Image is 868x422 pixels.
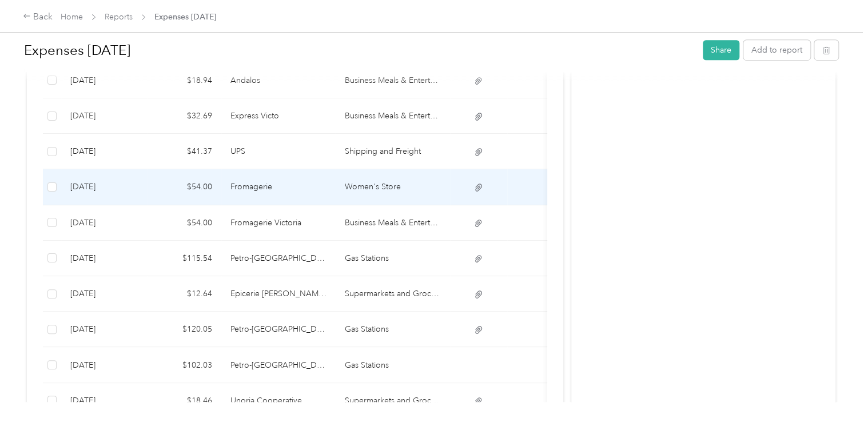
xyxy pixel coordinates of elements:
td: $102.03 [147,347,221,383]
td: Fromagerie [221,169,336,205]
td: Petro-Canada [221,241,336,276]
iframe: Everlance-gr Chat Button Frame [804,358,868,422]
td: Petro-Canada [221,312,336,347]
td: Women's Store [336,169,450,205]
td: 9-20-2025 [61,312,147,347]
td: $54.00 [147,169,221,205]
td: 9-16-2025 [61,383,147,419]
h1: Expenses September 2025 [24,37,695,64]
td: Gas Stations [336,312,450,347]
td: $120.05 [147,312,221,347]
button: Add to report [743,40,810,60]
td: $115.54 [147,241,221,276]
td: 9-26-2025 [61,169,147,205]
td: Shipping and Freight [336,134,450,169]
button: Share [703,40,739,60]
td: 9-26-2025 [61,134,147,169]
span: Expenses [DATE] [154,11,216,23]
td: $18.46 [147,383,221,419]
td: Business Meals & Entertainment [336,205,450,241]
td: 9-27-2025 [61,98,147,134]
td: Fromagerie Victoria [221,205,336,241]
td: 9-16-2025 [61,347,147,383]
td: 9-26-2025 [61,205,147,241]
td: $32.69 [147,98,221,134]
td: Express Victo [221,98,336,134]
td: $12.64 [147,276,221,312]
td: Petro-Canada [221,347,336,383]
a: Home [61,12,83,22]
td: Gas Stations [336,347,450,383]
td: $41.37 [147,134,221,169]
td: Business Meals & Entertainment [336,98,450,134]
td: $54.00 [147,205,221,241]
td: Unoria Cooperative [221,383,336,419]
td: UPS [221,134,336,169]
td: Supermarkets and Groceries [336,383,450,419]
td: Gas Stations [336,241,450,276]
td: 9-25-2025 [61,276,147,312]
td: 9-25-2025 [61,241,147,276]
a: Reports [105,12,133,22]
td: Epicerie J.t. Lessard Tr [221,276,336,312]
div: Back [23,10,53,24]
td: Supermarkets and Groceries [336,276,450,312]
